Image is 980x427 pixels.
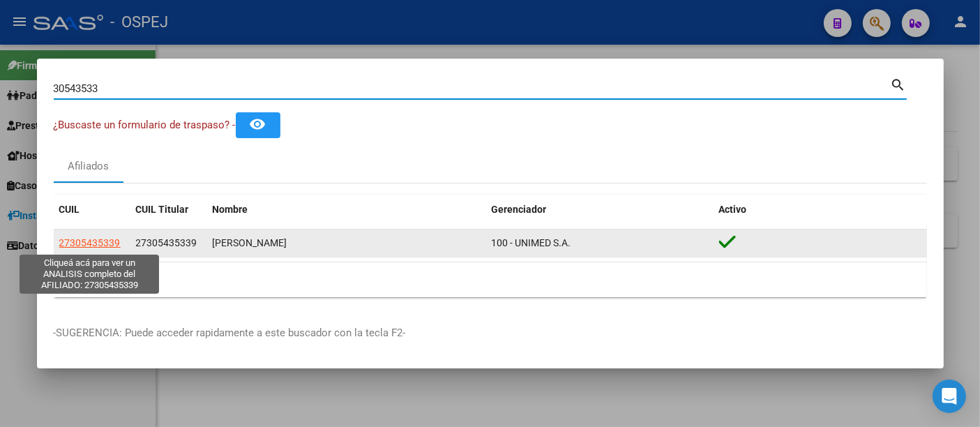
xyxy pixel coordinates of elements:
[54,119,236,131] span: ¿Buscaste un formulario de traspaso? -
[136,204,189,215] span: CUIL Titular
[54,195,130,225] datatable-header-cell: CUIL
[719,204,747,215] span: Activo
[933,380,966,413] div: Open Intercom Messenger
[213,204,248,215] span: Nombre
[59,204,80,215] span: CUIL
[250,116,266,133] mat-icon: remove_red_eye
[207,195,486,225] datatable-header-cell: Nombre
[130,195,207,225] datatable-header-cell: CUIL Titular
[492,237,571,248] span: 100 - UNIMED S.A.
[68,158,109,174] div: Afiliados
[891,75,907,92] mat-icon: search
[492,204,547,215] span: Gerenciador
[714,195,927,225] datatable-header-cell: Activo
[486,195,714,225] datatable-header-cell: Gerenciador
[54,325,927,341] p: -SUGERENCIA: Puede acceder rapidamente a este buscador con la tecla F2-
[59,237,121,248] span: 27305435339
[54,262,927,297] div: 1 total
[213,235,481,251] div: [PERSON_NAME]
[136,237,197,248] span: 27305435339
